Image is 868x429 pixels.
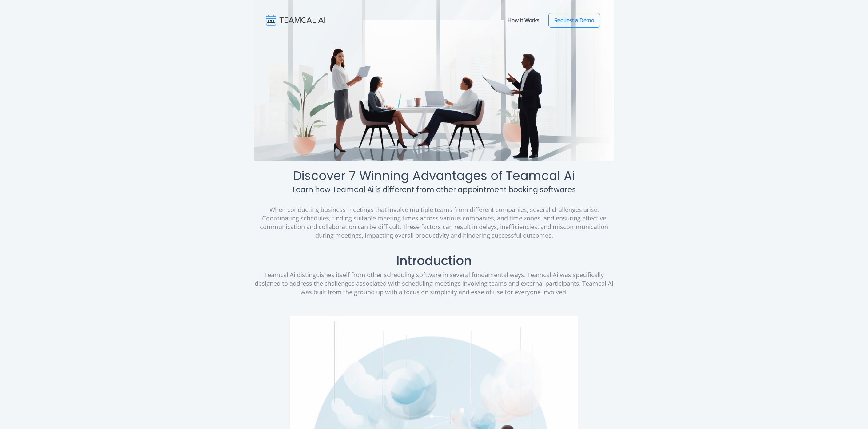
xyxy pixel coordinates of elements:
p: Teamcal Ai distinguishes itself from other scheduling software in several fundamental ways. Teamc... [254,271,614,296]
a: How It Works [501,14,545,27]
a: Request a Demo [548,13,600,28]
h4: Learn how Teamcal Ai is different from other appointment booking softwares [254,185,614,194]
p: When conducting business meetings that involve multiple teams from different companies, several c... [254,197,614,248]
h1: Introduction [254,253,614,268]
h1: Discover 7 Winning Advantages of Teamcal Ai [254,168,614,183]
